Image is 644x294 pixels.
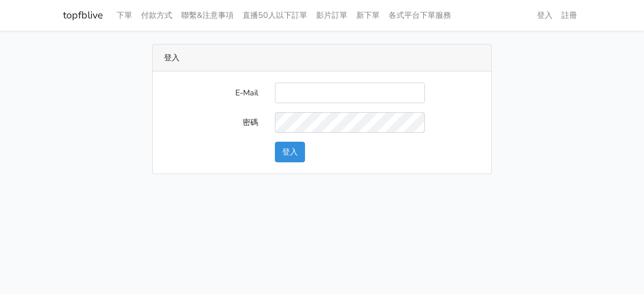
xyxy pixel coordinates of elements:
a: 付款方式 [137,4,177,26]
a: 註冊 [557,4,582,26]
a: 新下單 [352,4,384,26]
a: 下單 [112,4,137,26]
a: 影片訂單 [312,4,352,26]
label: 密碼 [156,112,267,133]
a: topfblive [63,4,103,26]
button: 登入 [275,142,305,162]
label: E-Mail [156,83,267,103]
a: 直播50人以下訂單 [238,4,312,26]
a: 登入 [532,4,557,26]
div: 登入 [153,45,492,71]
a: 各式平台下單服務 [384,4,456,26]
a: 聯繫&注意事項 [177,4,238,26]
